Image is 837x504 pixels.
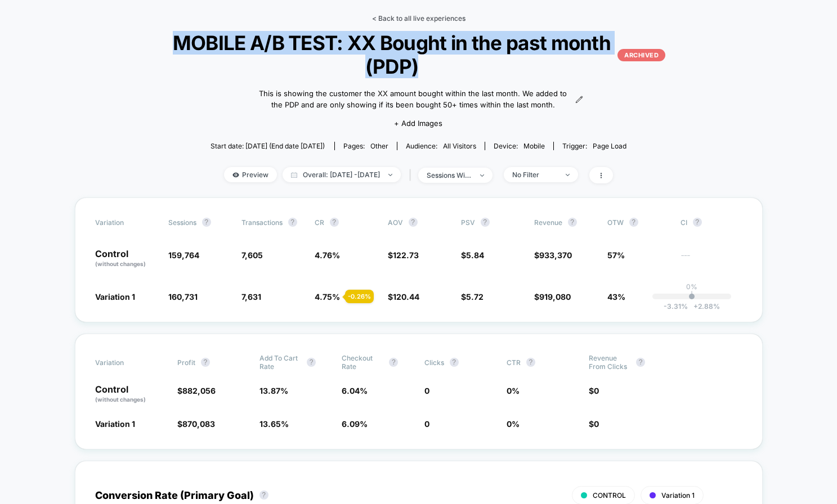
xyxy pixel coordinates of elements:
[315,292,340,301] span: 4.75 %
[593,491,626,499] span: CONTROL
[485,142,553,150] span: Device:
[95,292,135,301] span: Variation 1
[539,292,571,301] span: 919,080
[95,249,157,268] p: Control
[182,386,216,395] span: 882,056
[481,218,490,227] button: ?
[95,218,157,227] span: Variation
[345,290,374,303] div: - 0.26 %
[211,142,325,150] span: Start date: [DATE] (End date [DATE])
[388,250,419,260] span: $
[409,218,418,227] button: ?
[562,142,626,150] div: Trigger:
[95,419,135,429] span: Variation 1
[168,292,198,301] span: 160,731
[201,358,210,367] button: ?
[241,292,261,301] span: 7,631
[315,218,324,227] span: CR
[427,171,472,179] div: sessions with impression
[523,142,545,150] span: mobile
[681,218,742,227] span: CI
[450,358,459,367] button: ?
[607,292,625,301] span: 43%
[307,358,316,367] button: ?
[589,386,599,395] span: $
[315,250,340,260] span: 4.76 %
[607,218,669,227] span: OTW
[389,358,398,367] button: ?
[526,358,535,367] button: ?
[594,419,599,429] span: 0
[372,14,466,22] a: < Back to all live experiences
[636,358,645,367] button: ?
[507,358,521,367] span: CTR
[388,174,392,176] img: end
[283,167,401,182] span: Overall: [DATE] - [DATE]
[95,354,157,371] span: Variation
[393,250,419,260] span: 122.73
[681,252,742,268] span: ---
[461,250,484,260] span: $
[607,250,625,260] span: 57%
[291,172,297,178] img: calendar
[534,292,571,301] span: $
[172,31,666,78] span: MOBILE A/B TEST: XX Bought in the past month (PDP)
[95,260,146,267] span: (without changes)
[259,490,268,499] button: ?
[330,218,339,227] button: ?
[95,396,146,403] span: (without changes)
[443,142,476,150] span: All Visitors
[177,386,216,395] span: $
[594,386,599,395] span: 0
[168,218,196,227] span: Sessions
[168,250,199,260] span: 159,764
[466,250,484,260] span: 5.84
[507,386,520,395] span: 0 %
[406,142,476,150] div: Audience:
[424,386,429,395] span: 0
[512,170,557,179] div: No Filter
[177,419,215,429] span: $
[480,174,484,177] img: end
[461,218,475,227] span: PSV
[566,174,570,176] img: end
[568,218,577,227] button: ?
[664,302,688,310] span: -3.31 %
[95,385,166,404] p: Control
[534,250,572,260] span: $
[254,88,572,110] span: This is showing the customer the XX amount bought within the last month. We added to the PDP and ...
[342,354,383,371] span: Checkout Rate
[589,354,630,371] span: Revenue From Clicks
[688,302,720,310] span: 2.88 %
[394,119,442,128] span: + Add Images
[466,292,484,301] span: 5.72
[241,250,263,260] span: 7,605
[629,218,638,227] button: ?
[259,354,301,371] span: Add To Cart Rate
[461,292,484,301] span: $
[661,491,695,499] span: Variation 1
[424,419,429,429] span: 0
[686,282,697,291] p: 0%
[342,419,368,429] span: 6.09 %
[202,218,211,227] button: ?
[241,218,283,227] span: Transactions
[534,218,562,227] span: Revenue
[539,250,572,260] span: 933,370
[182,419,215,429] span: 870,083
[224,167,277,182] span: Preview
[406,167,418,183] span: |
[388,292,419,301] span: $
[388,218,403,227] span: AOV
[424,358,444,367] span: Clicks
[507,419,520,429] span: 0 %
[343,142,388,150] div: Pages:
[693,302,698,310] span: +
[589,419,599,429] span: $
[259,419,289,429] span: 13.65 %
[693,218,702,227] button: ?
[593,142,626,150] span: Page Load
[177,358,195,367] span: Profit
[342,386,368,395] span: 6.04 %
[393,292,419,301] span: 120.44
